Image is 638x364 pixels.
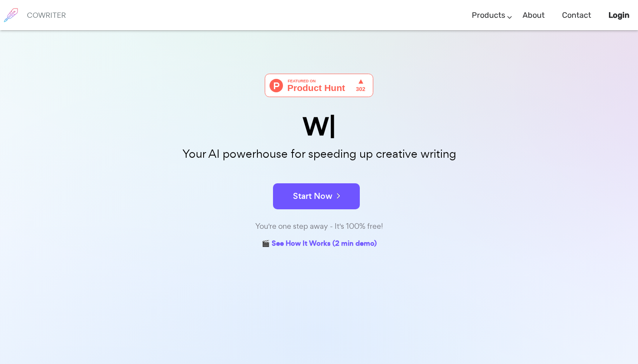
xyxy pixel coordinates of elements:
[562,3,591,28] a: Contact
[523,3,545,28] a: About
[102,114,536,139] div: W
[608,3,629,28] a: Login
[262,237,377,251] a: 🎬 See How It Works (2 min demo)
[265,74,373,97] img: Cowriter - Your AI buddy for speeding up creative writing | Product Hunt
[472,3,505,28] a: Products
[273,183,360,209] button: Start Now
[608,10,629,20] b: Login
[102,145,536,163] p: Your AI powerhouse for speeding up creative writing
[27,11,66,19] h6: COWRITER
[102,220,536,233] div: You're one step away - It's 100% free!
